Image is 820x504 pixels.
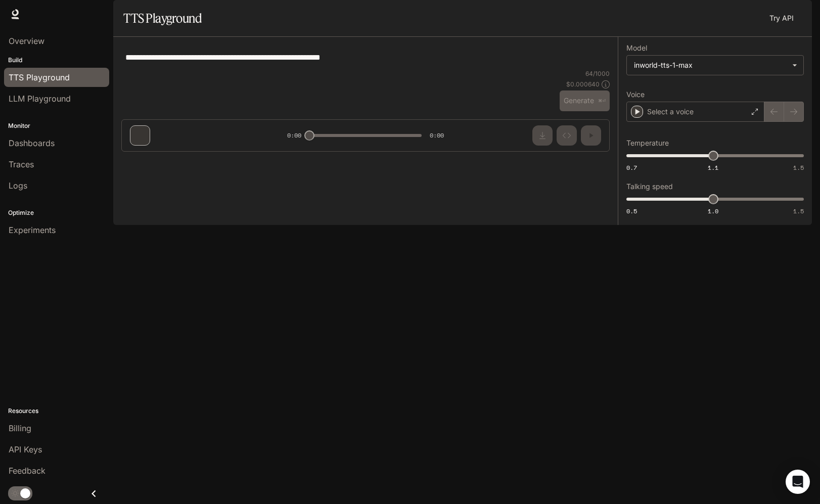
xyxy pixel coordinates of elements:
[793,207,804,215] span: 1.5
[647,107,694,117] p: Select a voice
[123,8,202,28] h1: TTS Playground
[626,163,637,172] span: 0.7
[708,207,718,215] span: 1.0
[626,91,645,98] p: Voice
[585,69,610,78] p: 64 / 1000
[765,8,798,28] a: Try API
[793,163,804,172] span: 1.5
[566,80,600,88] p: $ 0.000640
[627,56,803,75] div: inworld-tts-1-max
[626,44,647,52] p: Model
[786,470,810,494] div: Open Intercom Messenger
[708,163,718,172] span: 1.1
[626,183,673,190] p: Talking speed
[626,140,669,147] p: Temperature
[626,207,637,215] span: 0.5
[634,60,787,70] div: inworld-tts-1-max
